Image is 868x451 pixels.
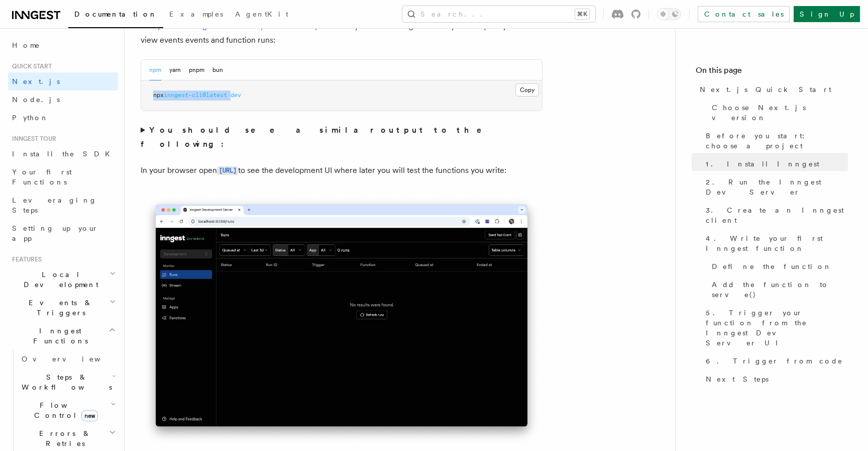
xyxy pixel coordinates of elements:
[163,3,229,27] a: Examples
[18,428,109,448] span: Errors & Retries
[8,322,118,350] button: Inngest Functions
[702,155,848,173] a: 1. Install Inngest
[229,3,294,27] a: AgentKit
[12,77,60,85] span: Next.js
[141,194,542,447] img: Inngest Dev Server's 'Runs' tab with no data
[8,109,118,127] a: Python
[700,84,831,95] span: Next.js Quick Start
[12,114,49,122] span: Python
[698,6,790,22] a: Contact sales
[12,224,98,242] span: Setting up your app
[696,64,848,80] h4: On this page
[141,125,496,149] strong: You should see a similar output to the following:
[706,233,848,253] span: 4. Write your first Inngest function
[12,40,40,50] span: Home
[12,150,116,158] span: Install the SDK
[169,10,223,18] span: Examples
[18,372,112,392] span: Steps & Workflows
[22,355,125,363] span: Overview
[8,72,118,91] a: Next.js
[8,269,110,290] span: Local Development
[18,400,111,420] span: Flow Control
[706,131,848,151] span: Before you start: choose a project
[702,229,848,257] a: 4. Write your first Inngest function
[141,163,542,178] p: In your browser open to see the development UI where later you will test the functions you write:
[8,265,118,294] button: Local Development
[8,255,42,263] span: Features
[217,165,238,175] a: [URL]
[702,127,848,155] a: Before you start: choose a project
[702,304,848,352] a: 5. Trigger your function from the Inngest Dev Server UI
[8,191,118,219] a: Leveraging Steps
[706,356,843,366] span: 6. Trigger from code
[575,9,589,19] kbd: ⌘K
[706,308,848,348] span: 5. Trigger your function from the Inngest Dev Server UI
[149,60,161,80] button: npm
[702,201,848,229] a: 3. Create an Inngest client
[18,350,118,368] a: Overview
[8,219,118,247] a: Setting up your app
[81,410,98,421] span: new
[8,36,118,54] a: Home
[141,123,542,151] summary: You should see a similar output to the following:
[8,145,118,163] a: Install the SDK
[702,370,848,388] a: Next Steps
[189,60,204,80] button: pnpm
[712,280,848,300] span: Add the function to serve()
[212,60,223,80] button: bun
[515,83,539,97] button: Copy
[18,368,118,396] button: Steps & Workflows
[706,374,769,384] span: Next Steps
[8,62,52,70] span: Quick start
[8,91,118,109] a: Node.js
[712,103,848,123] span: Choose Next.js version
[217,166,238,175] code: [URL]
[8,294,118,322] button: Events & Triggers
[8,298,110,318] span: Events & Triggers
[708,276,848,304] a: Add the function to serve()
[12,96,60,104] span: Node.js
[708,99,848,127] a: Choose Next.js version
[169,60,181,80] button: yarn
[706,177,848,197] span: 2. Run the Inngest Dev Server
[231,92,241,99] span: dev
[164,92,227,99] span: inngest-cli@latest
[8,326,108,346] span: Inngest Functions
[657,8,681,20] button: Toggle dark mode
[74,10,157,18] span: Documentation
[8,135,56,143] span: Inngest tour
[702,352,848,370] a: 6. Trigger from code
[235,10,288,18] span: AgentKit
[68,3,163,28] a: Documentation
[141,19,542,47] p: Next, start the , which is a fast, in-memory version of Inngest where you can quickly send and vi...
[706,205,848,225] span: 3. Create an Inngest client
[402,6,595,22] button: Search...⌘K
[706,159,819,169] span: 1. Install Inngest
[712,261,832,272] span: Define the function
[696,80,848,99] a: Next.js Quick Start
[794,6,860,22] a: Sign Up
[12,168,72,186] span: Your first Functions
[18,396,118,424] button: Flow Controlnew
[12,196,97,214] span: Leveraging Steps
[153,92,164,99] span: npx
[8,163,118,191] a: Your first Functions
[702,173,848,201] a: 2. Run the Inngest Dev Server
[708,257,848,276] a: Define the function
